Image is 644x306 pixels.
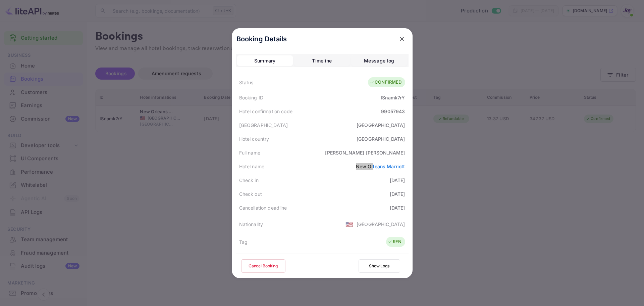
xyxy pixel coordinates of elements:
[357,122,405,129] div: [GEOGRAPHIC_DATA]
[239,238,248,246] div: Tag
[312,57,332,65] div: Timeline
[239,122,288,129] div: [GEOGRAPHIC_DATA]
[239,204,287,211] div: Cancellation deadline
[239,108,292,115] div: Hotel confirmation code
[294,55,350,66] button: Timeline
[357,221,405,228] div: [GEOGRAPHIC_DATA]
[359,259,400,273] button: Show Logs
[370,79,401,86] div: CONFIRMED
[381,108,405,115] div: 99057943
[351,55,407,66] button: Message log
[388,238,401,245] div: RFN
[239,135,269,142] div: Hotel country
[356,164,405,169] a: New Orleans Marriott
[239,177,259,184] div: Check in
[345,218,353,230] span: United States
[236,34,287,44] p: Booking Details
[254,57,276,65] div: Summary
[325,149,405,156] div: [PERSON_NAME] [PERSON_NAME]
[237,55,293,66] button: Summary
[390,204,405,211] div: [DATE]
[239,163,265,170] div: Hotel name
[364,57,394,65] div: Message log
[241,259,285,273] button: Cancel Booking
[357,135,405,142] div: [GEOGRAPHIC_DATA]
[390,190,405,198] div: [DATE]
[239,94,264,101] div: Booking ID
[239,221,263,228] div: Nationality
[381,94,405,101] div: ISnamk7rY
[239,190,262,198] div: Check out
[390,177,405,184] div: [DATE]
[239,149,260,156] div: Full name
[239,79,254,86] div: Status
[396,33,408,45] button: close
